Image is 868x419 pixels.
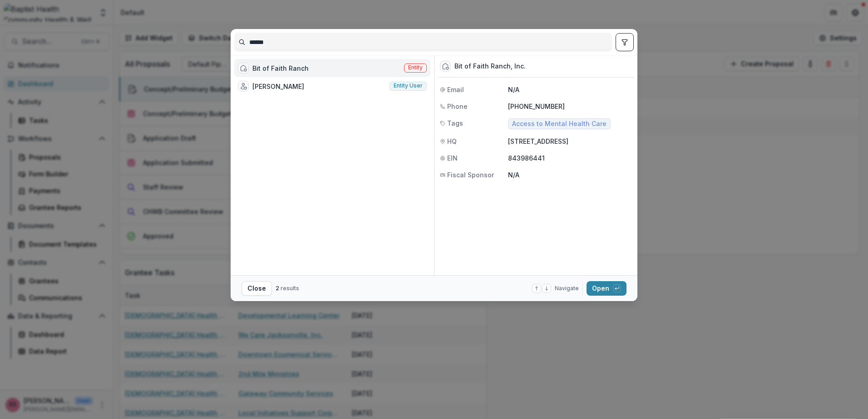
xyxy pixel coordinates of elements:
[508,170,632,180] p: N/A
[281,285,299,292] span: results
[508,102,632,111] p: [PHONE_NUMBER]
[454,63,526,70] div: Bit of Faith Ranch, Inc.
[408,64,423,71] span: Entity
[447,102,468,111] span: Phone
[252,82,304,91] div: [PERSON_NAME]
[276,285,279,292] span: 2
[242,281,272,296] button: Close
[508,136,632,146] p: [STREET_ADDRESS]
[587,281,626,296] button: Open
[508,85,632,94] p: N/A
[447,118,463,128] span: Tags
[394,83,423,89] span: Entity user
[616,33,634,51] button: toggle filters
[447,170,494,180] span: Fiscal Sponsor
[508,153,632,163] p: 843986441
[447,85,464,94] span: Email
[447,153,458,163] span: EIN
[555,284,579,292] span: Navigate
[447,136,457,146] span: HQ
[512,120,607,128] span: Access to Mental Health Care
[252,63,309,73] div: Bit of Faith Ranch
